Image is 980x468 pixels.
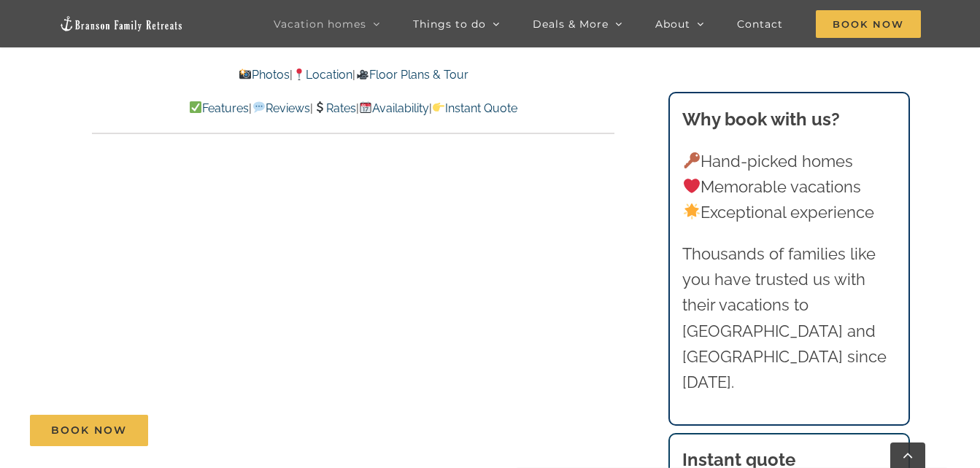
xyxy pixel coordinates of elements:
[816,10,921,38] span: Book Now
[30,415,148,446] a: Book Now
[682,149,895,226] p: Hand-picked homes Memorable vacations Exceptional experience
[682,241,895,395] p: Thousands of families like you have trusted us with their vacations to [GEOGRAPHIC_DATA] and [GEO...
[684,178,700,194] img: ❤️
[313,101,356,115] a: Rates
[92,99,614,118] p: | | | |
[274,19,366,29] span: Vacation homes
[253,101,265,113] img: 💬
[684,152,700,168] img: 🔑
[655,19,690,29] span: About
[314,101,325,113] img: 💲
[413,19,486,29] span: Things to do
[51,424,127,437] span: Book Now
[682,106,895,133] h3: Why book with us?
[252,101,309,115] a: Reviews
[359,101,429,115] a: Availability
[432,101,517,115] a: Instant Quote
[59,15,183,32] img: Branson Family Retreats Logo
[190,101,201,113] img: ✅
[360,101,371,113] img: 📆
[684,203,700,219] img: 🌟
[189,101,249,115] a: Features
[533,19,609,29] span: Deals & More
[737,19,783,29] span: Contact
[433,101,444,113] img: 👉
